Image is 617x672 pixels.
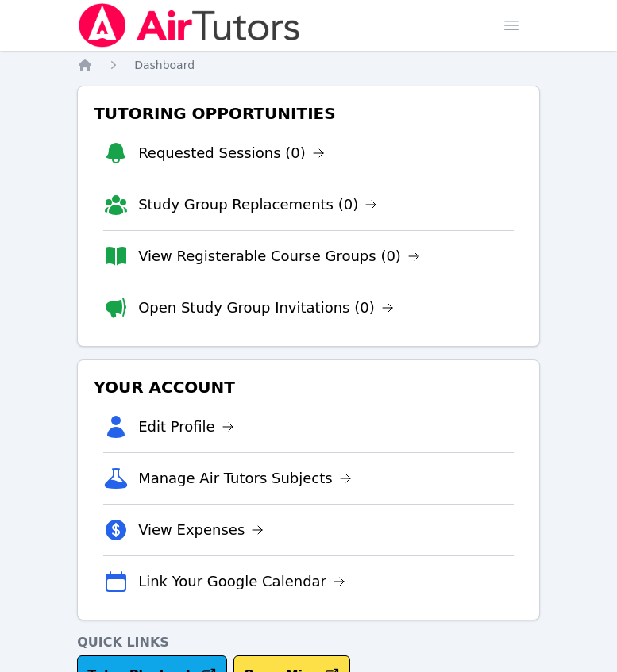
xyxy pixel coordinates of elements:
a: Study Group Replacements (0) [138,194,377,216]
h3: Your Account [91,373,526,401]
a: Manage Air Tutors Subjects [138,467,352,490]
a: Open Study Group Invitations (0) [138,297,394,319]
span: Dashboard [134,59,195,71]
nav: Breadcrumb [77,57,540,73]
a: Dashboard [134,57,195,73]
h4: Quick Links [77,633,540,652]
img: Air Tutors [77,3,302,48]
h3: Tutoring Opportunities [91,99,526,128]
a: Edit Profile [138,416,234,438]
a: Link Your Google Calendar [138,570,345,593]
a: View Expenses [138,519,264,541]
a: View Registerable Course Groups (0) [138,245,420,267]
a: Requested Sessions (0) [138,142,325,164]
